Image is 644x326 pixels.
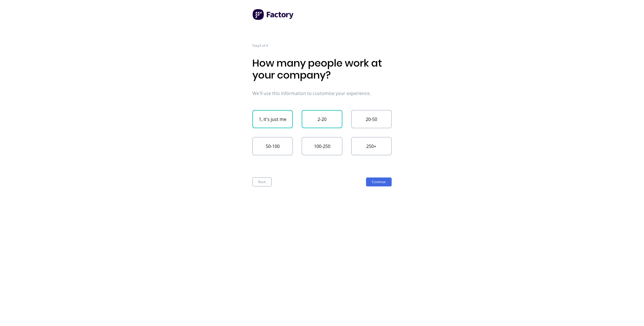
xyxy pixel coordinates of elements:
span: Step 3 of 4 [252,43,268,48]
button: 1, it's just me [252,110,293,128]
img: Factory [252,9,294,20]
span: We'll use this information to customise your experience. [252,90,392,97]
button: 2-20 [302,110,342,128]
button: Continue [366,177,392,186]
button: Back [252,177,272,186]
button: 100-250 [302,137,342,155]
button: 250+ [351,137,392,155]
button: 20-50 [351,110,392,128]
h1: How many people work at your company? [252,57,392,81]
button: 50-100 [252,137,293,155]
